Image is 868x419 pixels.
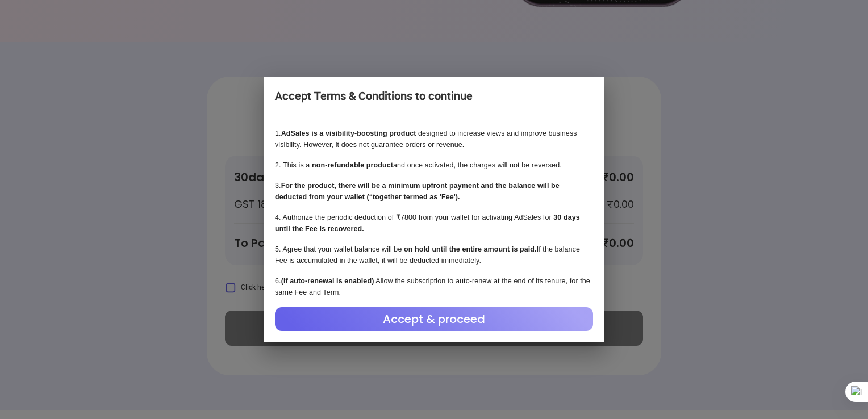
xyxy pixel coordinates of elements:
div: Accept Terms & Conditions to continue [275,88,593,104]
b: 30 days until the Fee is recovered. [275,213,580,233]
b: non-refundable product [312,161,393,169]
p: 4 . Authorize the periodic deduction of ₹7800 from your wallet for activating AdSales for [275,212,593,234]
b: AdSales is a visibility-boosting product [281,129,416,137]
p: 3 . [275,180,593,203]
p: 5 . Agree that your wallet balance will be If the balance Fee is accumulated in the wallet, it wi... [275,244,593,266]
b: on hold until the entire amount is paid. [404,245,537,253]
p: 1 . designed to increase views and improve business visibility. However, it does not guarantee or... [275,128,593,150]
b: (If auto-renewal is enabled) [281,277,374,285]
b: For the product, there will be a minimum upfront payment and the balance will be deducted from yo... [275,182,560,201]
div: Accept & proceed [275,307,593,331]
p: 6 . Allow the subscription to auto-renew at the end of its tenure, for the same Fee and Term. [275,275,593,298]
p: 2 . This is a and once activated, the charges will not be reversed. [275,160,593,171]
